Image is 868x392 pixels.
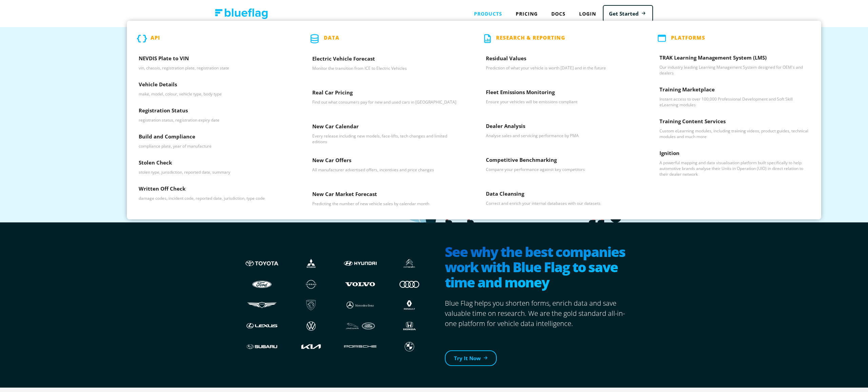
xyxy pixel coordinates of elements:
[293,320,329,332] img: Volkswagen logo
[474,50,648,84] a: Residual Values - Prediction of what your vehicle is worth today and in the future
[486,156,636,167] h3: Competitive Benchmarking
[139,159,289,169] h3: Stolen Check
[342,320,378,332] img: JLR logo
[139,195,289,201] p: damage codes, incident code, reported date, jurisdiction, type code
[342,278,378,290] img: Volvo logo
[312,65,462,71] p: Monitor the transition from ICE to Electric Vehicles
[215,8,268,19] img: Blue Flag logo
[300,118,474,152] a: New Car Calendar - Every release including new models, face-lifts, tech changes and limited editions
[139,91,289,97] p: make, model, colour, vehicle type, body type
[312,133,462,145] p: Every release including new models, face-lifts, tech changes and limited editions
[659,96,809,108] p: Instant access to over 100,000 Professional Development and Soft Skill eLearning modules
[486,89,636,99] h3: Fleet Emissions Monitoring
[474,117,648,151] a: Dealer Analysis - Analyse sales and servicing performance by PMA
[127,50,300,76] a: NEVDIS Plate to VIN - vin, chassis, registration plate, registration state
[244,340,280,353] img: Subaru logo
[648,113,821,145] a: Training Content Services - Custom eLearning modules, including training videos, product guides, ...
[293,299,329,311] img: Peugeot logo
[486,167,636,172] p: Compare your performance against key competitors
[244,299,280,311] img: Genesis logo
[486,133,636,138] p: Analyse sales and servicing performance by PMA
[312,157,462,167] h3: New Car Offers
[392,320,427,332] img: Honda logo
[139,169,289,175] p: stolen type, jurisdiction, reported date, summary
[474,151,648,185] a: Competitive Benchmarking - Compare your performance against key competitors
[312,167,462,173] p: All manufacturer advertised offers, incentives and price changes
[342,299,378,311] img: Mercedes logo
[659,54,809,64] h3: TRAK Learning Management System (LMS)
[127,180,300,206] a: Written Off Check - damage codes, incident code, reported date, jurisdiction, type code
[392,257,427,270] img: Citroen logo
[342,257,378,270] img: Hyundai logo
[312,55,462,65] h3: Electric Vehicle Forecast
[392,278,427,290] img: Audi logo
[139,185,289,195] h3: Written Off Check
[445,350,497,366] a: Try It Now
[392,340,427,353] img: BMW logo
[293,340,329,353] img: Kia logo
[300,186,474,219] a: New Car Market Forecast - Predicting the number of new vehicle sales by calendar month
[244,257,280,270] img: Toyota logo
[300,50,474,84] a: Electric Vehicle Forecast - Monitor the transition from ICE to Electric Vehicles
[312,123,462,133] h3: New Car Calendar
[486,55,636,65] h3: Residual Values
[139,117,289,123] p: registration status, registration expiry date
[545,7,572,21] a: Docs
[671,34,705,42] p: PLATFORMS
[659,64,809,76] p: Our industry leading Learning Management System designed for OEM's and dealers
[324,34,339,43] p: Data
[139,107,289,117] h3: Registration Status
[312,99,462,105] p: Find out what consumers pay for new and used cars in [GEOGRAPHIC_DATA]
[486,123,636,133] h3: Dealer Analysis
[467,7,509,21] div: Products
[293,257,329,270] img: Mistubishi logo
[659,128,809,139] p: Custom eLearning modules, including training videos, product guides, technical modules and much more
[486,99,636,105] p: Ensure your vehicles will be emissions compliant
[312,89,462,99] h3: Real Car Pricing
[486,200,636,206] p: Correct and enrich your internal databases with our datasets
[139,133,289,143] h3: Build and Compliance
[659,118,809,128] h3: Training Content Services
[659,160,809,177] p: A powerful mapping and data visualisation platform built specifically to help automotive brands a...
[139,55,289,65] h3: NEVDIS Plate to VIN
[496,34,565,43] p: Research & Reporting
[474,84,648,117] a: Fleet Emissions Monitoring - Ensure your vehicles will be emissions compliant
[648,145,821,182] a: Ignition - A powerful mapping and data visualisation platform built specifically to help automoti...
[572,7,603,21] a: Login to Blue Flag application
[445,298,631,329] p: Blue Flag helps you shorten forms, enrich data and save valuable time on research. We are the gol...
[474,185,648,219] a: Data Cleansing - Correct and enrich your internal databases with our datasets
[151,34,160,43] p: API
[648,81,821,113] a: Training Marketplace - Instant access to over 100,000 Professional Development and Soft Skill eLe...
[392,299,427,311] img: Renault logo
[486,65,636,71] p: Prediction of what your vehicle is worth [DATE] and in the future
[127,102,300,128] a: Registration Status - registration status, registration expiry date
[648,49,821,81] a: TRAK Learning Management System (LMS) - Our industry leading Learning Management System designed ...
[603,5,653,22] a: Get Started
[312,201,462,206] p: Predicting the number of new vehicle sales by calendar month
[342,340,378,353] img: Porshce logo
[127,154,300,180] a: Stolen Check - stolen type, jurisdiction, reported date, summary
[312,191,462,201] h3: New Car Market Forecast
[127,76,300,102] a: Vehicle Details - make, model, colour, vehicle type, body type
[139,81,289,91] h3: Vehicle Details
[300,152,474,186] a: New Car Offers - All manufacturer advertised offers, incentives and price changes
[139,65,289,71] p: vin, chassis, registration plate, registration state
[509,7,545,21] a: Pricing
[659,86,809,96] h3: Training Marketplace
[127,128,300,154] a: Build and Compliance - compliance plate, year of manufacture
[300,84,474,118] a: Real Car Pricing - Find out what consumers pay for new and used cars in Australia
[244,278,280,290] img: Ford logo
[486,190,636,200] h3: Data Cleansing
[244,320,280,332] img: Lexus logo
[659,150,809,160] h3: Ignition
[139,143,289,149] p: compliance plate, year of manufacture
[445,244,631,291] h2: See why the best companies work with Blue Flag to save time and money
[293,278,329,290] img: Nissan logo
